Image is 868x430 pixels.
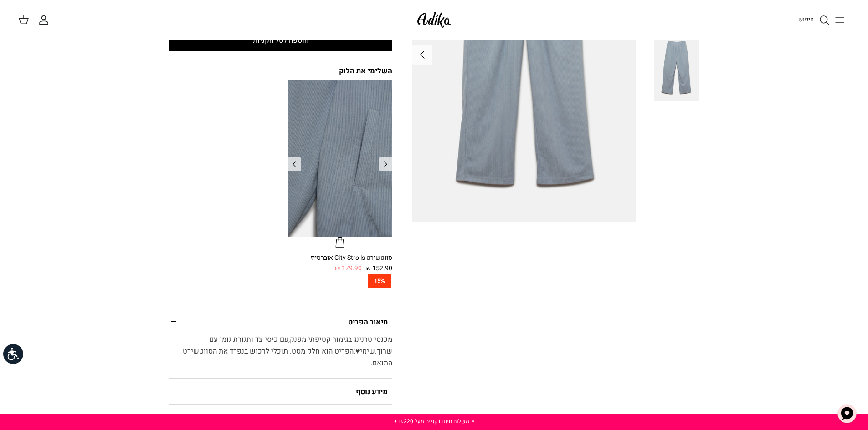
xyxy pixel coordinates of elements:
span: ♥ [355,346,360,357]
button: הוספה לסל הקניות [169,30,392,51]
span: 15% [368,274,391,288]
div: סווטשירט City Strolls אוברסייז [288,253,392,263]
button: Toggle menu [830,10,850,30]
div: השלימי את הלוק [169,66,392,76]
a: החשבון שלי [38,15,53,25]
a: סווטשירט City Strolls אוברסייז [288,80,392,248]
a: Previous [288,157,301,171]
span: : [354,346,355,357]
summary: מידע נוסף [169,379,392,404]
span: 152.90 ₪ [365,263,392,273]
span: 179.90 ₪ [335,263,362,273]
span: חיפוש [798,15,814,24]
img: Adika IL [415,9,453,30]
a: סווטשירט City Strolls אוברסייז 152.90 ₪ 179.90 ₪ [288,253,392,273]
button: צ'אט [833,400,861,427]
a: Previous [379,157,392,171]
a: חיפוש [798,15,830,25]
div: מכנסי טרנינג בגימור קטיפתי מפנק,עם כיסי צד וחגורת גומי עם שרוך.שימי הפריט הוא חלק מסט. תוכלי לרכו... [169,334,392,378]
summary: משלוחים והחזרות [169,405,392,430]
a: 15% [288,274,392,288]
summary: תיאור הפריט [169,309,392,334]
a: ✦ משלוח חינם בקנייה מעל ₪220 ✦ [393,417,475,425]
button: Next [412,45,432,65]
